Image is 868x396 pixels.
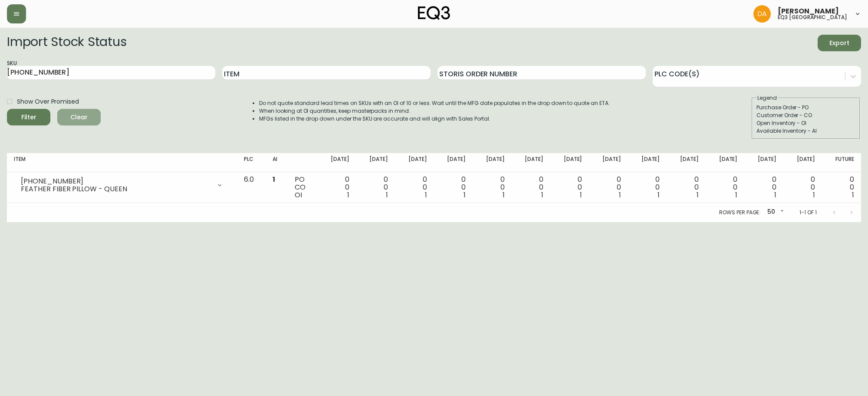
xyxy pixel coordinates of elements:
div: Customer Order - CO [756,111,855,119]
th: [DATE] [434,153,473,172]
div: 50 [764,205,786,219]
th: [DATE] [706,153,744,172]
th: [DATE] [356,153,395,172]
div: 0 0 [324,176,349,199]
img: logo [418,6,450,20]
div: Open Inventory - OI [756,119,855,127]
span: 1 [386,190,388,200]
th: [DATE] [628,153,667,172]
span: 1 [813,190,815,200]
img: dd1a7e8db21a0ac8adbf82b84ca05374 [753,5,771,23]
span: 1 [658,190,660,200]
div: [PHONE_NUMBER]FEATHER FIBER PILLOW - QUEEN [14,176,230,195]
div: 0 0 [713,176,737,199]
span: 1 [425,190,427,200]
h5: eq3 [GEOGRAPHIC_DATA] [778,15,847,20]
th: [DATE] [395,153,434,172]
th: [DATE] [589,153,628,172]
th: Future [822,153,861,172]
div: PO CO [295,176,310,199]
th: [DATE] [317,153,356,172]
span: [PERSON_NAME] [778,8,839,15]
span: 1 [464,190,466,200]
span: 1 [619,190,621,200]
div: 0 0 [674,176,698,199]
li: MFGs listed in the drop down under the SKU are accurate and will align with Sales Portal. [259,115,610,123]
legend: Legend [756,94,778,102]
div: FEATHER FIBER PILLOW - QUEEN [21,185,211,193]
div: 0 0 [829,176,854,199]
span: 1 [697,190,699,200]
button: Clear [57,109,101,125]
span: 1 [580,190,582,200]
div: Available Inventory - AI [756,127,855,135]
span: OI [295,190,302,200]
h2: Import Stock Status [7,35,126,51]
span: 1 [774,190,776,200]
span: Export [825,38,854,49]
span: 1 [347,190,349,200]
th: Item [7,153,237,172]
div: 0 0 [402,176,427,199]
th: PLC [237,153,266,172]
th: [DATE] [550,153,589,172]
div: 0 0 [790,176,815,199]
th: [DATE] [783,153,822,172]
p: 1-1 of 1 [799,209,817,216]
p: Rows per page: [719,209,760,216]
div: 0 0 [480,176,504,199]
span: 1 [735,190,737,200]
th: [DATE] [511,153,550,172]
span: Show Over Promised [17,97,79,106]
span: 1 [541,190,543,200]
div: 0 0 [363,176,388,199]
th: [DATE] [473,153,511,172]
div: 0 0 [635,176,660,199]
span: 1 [273,174,275,184]
div: 0 0 [557,176,582,199]
li: Do not quote standard lead times on SKUs with an OI of 10 or less. Wait until the MFG date popula... [259,99,610,107]
span: 1 [852,190,854,200]
th: [DATE] [744,153,783,172]
button: Filter [7,109,50,125]
div: 0 0 [751,176,776,199]
div: Purchase Order - PO [756,104,855,111]
th: [DATE] [667,153,705,172]
td: 6.0 [237,172,266,203]
span: 1 [503,190,505,200]
button: Export [818,35,861,51]
th: AI [266,153,288,172]
div: 0 0 [518,176,543,199]
div: 0 0 [441,176,466,199]
li: When looking at OI quantities, keep masterpacks in mind. [259,107,610,115]
div: [PHONE_NUMBER] [21,177,211,185]
span: Clear [64,112,94,123]
div: 0 0 [596,176,621,199]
